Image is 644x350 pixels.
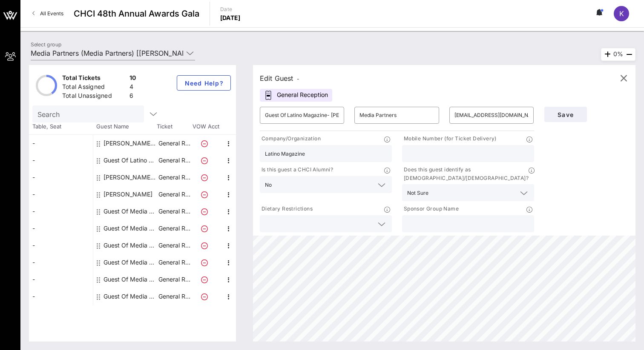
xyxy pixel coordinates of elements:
[157,203,191,220] p: General R…
[265,108,339,122] input: First Name*
[157,169,191,186] p: General R…
[402,165,529,182] p: Does this guest identify as [DEMOGRAPHIC_DATA]/[DEMOGRAPHIC_DATA]?
[40,10,63,17] span: All Events
[31,41,61,48] label: Select group
[157,288,191,305] p: General R…
[157,152,191,169] p: General R…
[297,76,299,82] span: -
[29,220,93,237] div: -
[29,186,93,203] div: -
[29,169,93,186] div: -
[260,89,332,102] div: General Reception
[551,111,580,118] span: Save
[402,205,459,213] p: Sponsor Group Name
[27,7,69,20] a: All Events
[29,237,93,254] div: -
[62,91,126,102] div: Total Unassigned
[103,271,157,288] div: Guest Of Media Partners
[29,152,93,169] div: -
[157,220,191,237] p: General R…
[614,6,629,21] div: K
[74,7,199,20] span: CHCI 48th Annual Awards Gala
[619,9,624,18] span: K
[103,220,157,237] div: Guest Of Media Partners
[220,5,241,14] p: Date
[103,152,157,169] div: Guest Of Latino Magazine- Ron Smith Media Partners
[129,91,136,102] div: 6
[184,80,224,87] span: Need Help?
[62,74,126,84] div: Total Tickets
[265,182,272,188] div: No
[103,254,157,271] div: Guest Of Media Partners
[260,205,313,213] p: Dietary Restrictions
[103,237,157,254] div: Guest Of Media Partners
[402,134,497,143] p: Mobile Number (for Ticket Delivery)
[29,203,93,220] div: -
[29,271,93,288] div: -
[260,72,299,84] div: Edit Guest
[157,186,191,203] p: General R…
[93,122,157,131] span: Guest Name
[177,75,231,91] button: Need Help?
[359,108,434,122] input: Last Name*
[157,271,191,288] p: General R…
[157,122,191,131] span: Ticket
[601,48,635,61] div: 0%
[157,135,191,152] p: General R…
[191,122,221,131] span: VOW Acct
[260,134,321,143] p: Company/Organization
[157,237,191,254] p: General R…
[157,254,191,271] p: General R…
[29,122,93,131] span: Table, Seat
[260,176,392,193] div: No
[103,186,152,203] div: Rafael Ulloa
[29,254,93,271] div: -
[220,14,241,22] p: [DATE]
[454,108,529,122] input: Email*
[62,83,126,93] div: Total Assigned
[260,165,333,174] p: Is this guest a CHCI Alumni?
[103,288,157,305] div: Guest Of Media Partners
[29,288,93,305] div: -
[544,107,587,122] button: Save
[129,74,136,84] div: 10
[407,190,428,196] div: Not Sure
[402,184,534,201] div: Not Sure
[129,83,136,93] div: 4
[29,135,93,152] div: -
[103,203,157,220] div: Guest Of Media Partners
[103,135,157,152] div: Dalia Almnanza-smith
[103,169,157,186] div: Marcos Marin Media Partners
